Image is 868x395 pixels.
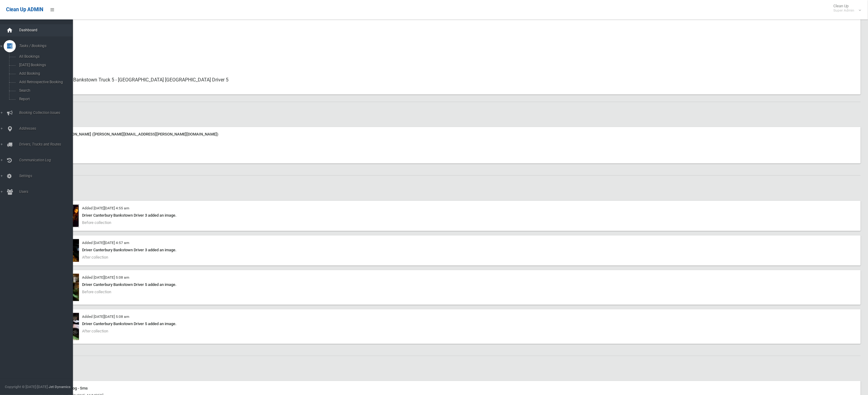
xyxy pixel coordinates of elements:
[43,385,857,392] div: Communication Log - Sms
[6,7,43,12] span: Clean Up ADMIN
[43,212,857,219] div: Driver Canterbury Bankstown Driver 3 added an image.
[17,28,80,32] span: Dashboard
[82,206,129,210] small: Added [DATE][DATE] 4:55 am
[82,220,111,225] span: Before collection
[27,109,861,117] h2: Notes
[17,174,80,178] span: Settings
[43,131,857,138] div: Note from [PERSON_NAME] ([PERSON_NAME][EMAIL_ADDRESS][PERSON_NAME][DOMAIN_NAME])
[43,320,857,328] div: Driver Canterbury Bankstown Driver 5 added an image.
[43,246,857,254] div: Driver Canterbury Bankstown Driver 3 added an image.
[49,40,856,47] small: Oversized
[82,241,129,245] small: Added [DATE][DATE] 4:57 am
[830,4,860,13] span: Clean Up
[17,126,80,131] span: Addresses
[82,329,108,333] span: After collection
[82,275,129,280] small: Added [DATE][DATE] 5:08 am
[43,281,857,288] div: Driver Canterbury Bankstown Driver 5 added an image.
[17,88,75,93] span: Search
[17,158,80,162] span: Communication Log
[27,363,861,371] h2: History
[49,18,856,25] small: Items
[5,385,48,389] span: Copyright © [DATE]-[DATE]
[82,290,111,294] span: Before collection
[17,111,80,115] span: Booking Collection Issues
[17,190,80,194] span: Users
[17,142,80,146] span: Drivers, Trucks and Routes
[49,84,856,91] small: Assigned To
[27,183,861,191] h2: Images
[17,71,75,76] span: Add Booking
[833,8,854,13] small: Super Admin
[49,29,856,51] div: No
[49,73,856,94] div: Canterbury Bankstown Truck 5 - [GEOGRAPHIC_DATA] [GEOGRAPHIC_DATA] Driver 5
[49,51,856,73] div: Collected
[82,255,108,259] span: After collection
[17,54,75,59] span: All Bookings
[17,63,75,67] span: [DATE] Bookings
[17,80,75,84] span: Add Retrospective Booking
[17,44,80,48] span: Tasks / Bookings
[49,385,70,389] strong: Jet Dynamics
[82,314,129,319] small: Added [DATE][DATE] 5:08 am
[49,62,856,69] small: Status
[43,138,857,145] div: [DATE] 7:45 am
[17,97,75,101] span: Report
